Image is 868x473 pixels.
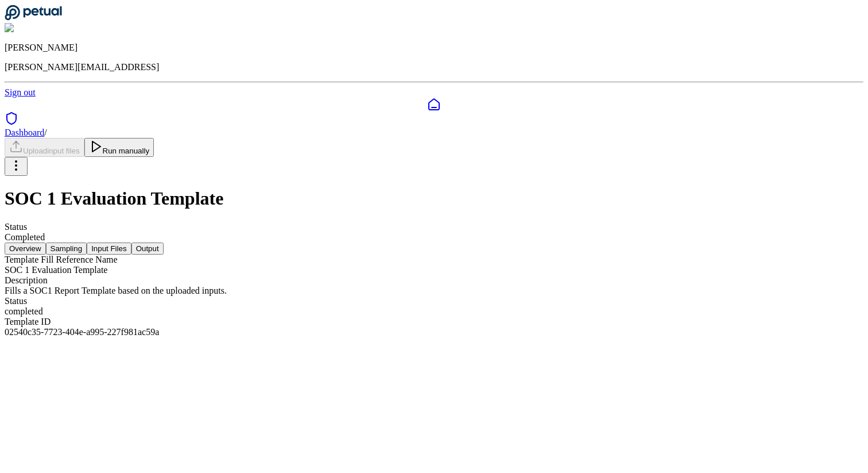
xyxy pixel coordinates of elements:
button: Sampling [46,243,87,255]
button: Uploadinput files [5,138,84,157]
a: Dashboard [5,98,863,111]
div: Status [5,222,863,232]
div: 02540c35-7723-404e-a995-227f981ac59a [5,327,863,337]
a: Go to Dashboard [5,13,62,22]
img: Roberto Fernandez [5,23,84,33]
button: Overview [5,243,46,255]
button: Input Files [87,243,131,255]
div: SOC 1 Evaluation Template [5,265,863,275]
div: Template Fill Reference Name [5,255,863,265]
span: Fills a SOC1 Report Template based on the uploaded inputs. [5,286,227,295]
h1: SOC 1 Evaluation Template [5,188,863,209]
div: completed [5,306,863,317]
div: Status [5,296,863,306]
button: Output [131,243,164,255]
div: Template ID [5,317,863,327]
p: [PERSON_NAME][EMAIL_ADDRESS] [5,62,863,72]
p: [PERSON_NAME] [5,43,863,53]
button: Run manually [84,138,154,157]
a: Dashboard [5,128,44,137]
a: Sign out [5,87,36,97]
div: Description [5,275,863,286]
nav: Tabs [5,243,863,255]
div: / [5,128,863,138]
div: Completed [5,232,863,243]
a: SOC [5,111,863,128]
